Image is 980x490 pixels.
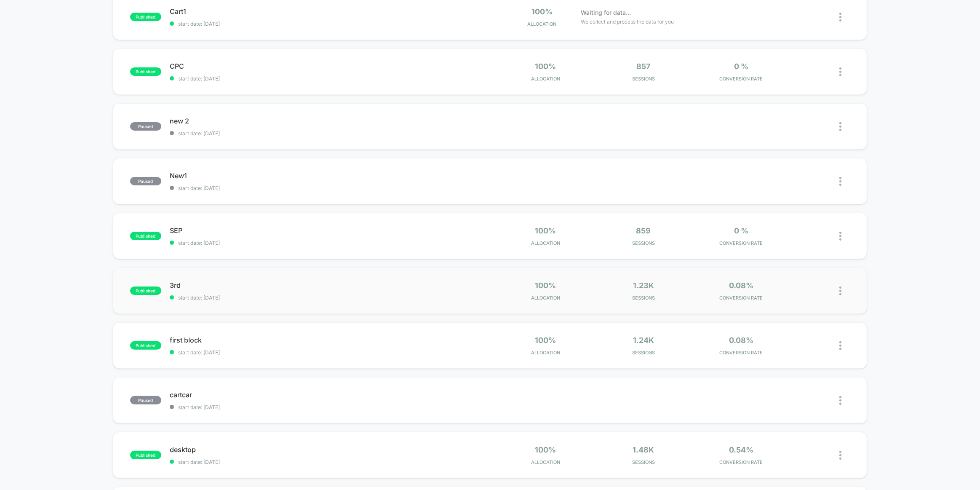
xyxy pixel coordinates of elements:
[839,13,841,21] img: close
[535,445,556,454] span: 100%
[729,445,753,454] span: 0.54%
[694,295,788,301] span: CONVERSION RATE
[531,459,560,465] span: Allocation
[170,7,490,16] span: Cart1
[170,185,490,191] span: start date: [DATE]
[170,240,490,246] span: start date: [DATE]
[531,240,560,246] span: Allocation
[535,226,556,235] span: 100%
[531,76,560,82] span: Allocation
[636,226,651,235] span: 859
[839,122,841,131] img: close
[694,240,788,246] span: CONVERSION RATE
[170,281,490,289] span: 3rd
[729,281,753,290] span: 0.08%
[527,21,556,27] span: Allocation
[531,295,560,301] span: Allocation
[170,404,490,410] span: start date: [DATE]
[130,396,161,404] span: paused
[597,240,690,246] span: Sessions
[170,336,490,344] span: first block
[597,295,690,301] span: Sessions
[130,451,161,459] span: published
[170,349,490,356] span: start date: [DATE]
[170,21,490,27] span: start date: [DATE]
[130,13,161,21] span: published
[581,18,674,26] span: We collect and process the data for you
[130,122,161,131] span: paused
[130,341,161,350] span: published
[839,287,841,295] img: close
[734,62,748,71] span: 0 %
[531,350,560,356] span: Allocation
[633,445,654,454] span: 1.48k
[170,62,490,70] span: CPC
[535,281,556,290] span: 100%
[694,459,788,465] span: CONVERSION RATE
[839,232,841,241] img: close
[839,396,841,405] img: close
[170,391,490,399] span: cartcar
[633,336,654,345] span: 1.24k
[130,287,161,295] span: published
[170,117,490,125] span: new 2
[729,336,753,345] span: 0.08%
[170,459,490,465] span: start date: [DATE]
[694,350,788,356] span: CONVERSION RATE
[633,281,654,290] span: 1.23k
[130,232,161,240] span: published
[130,177,161,185] span: paused
[597,76,690,82] span: Sessions
[170,295,490,301] span: start date: [DATE]
[535,62,556,71] span: 100%
[839,451,841,460] img: close
[581,8,631,17] span: Waiting for data...
[636,62,650,71] span: 857
[170,445,490,454] span: desktop
[130,67,161,76] span: published
[170,130,490,137] span: start date: [DATE]
[170,171,490,180] span: New1
[694,76,788,82] span: CONVERSION RATE
[531,7,553,16] span: 100%
[170,226,490,235] span: SEP
[597,350,690,356] span: Sessions
[734,226,748,235] span: 0 %
[535,336,556,345] span: 100%
[839,177,841,186] img: close
[170,75,490,82] span: start date: [DATE]
[839,341,841,350] img: close
[597,459,690,465] span: Sessions
[839,67,841,76] img: close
